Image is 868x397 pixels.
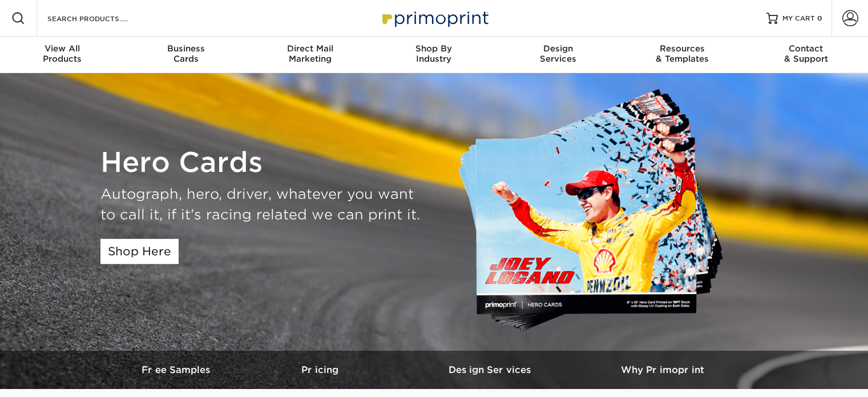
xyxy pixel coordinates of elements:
h3: Pricing [235,364,406,375]
a: Direct MailMarketing [248,37,372,73]
div: Services [496,43,620,64]
a: Design Services [406,351,577,389]
span: Design [496,43,620,54]
a: Contact& Support [744,37,868,73]
h3: Why Primoprint [577,364,748,375]
h3: Free Samples [120,364,235,375]
a: Shop Here [100,239,179,264]
a: Pricing [235,351,406,389]
div: & Templates [620,43,744,64]
span: Resources [620,43,744,54]
span: Contact [744,43,868,54]
div: Cards [124,43,248,64]
div: & Support [744,43,868,64]
div: Autograph, hero, driver, whatever you want to call it, if it's racing related we can print it. [100,184,426,225]
h3: Design Services [406,364,577,375]
a: Resources& Templates [620,37,744,73]
img: Primoprint [377,6,491,30]
span: MY CART [782,14,815,23]
div: Industry [372,43,496,64]
span: Business [124,43,248,54]
span: Direct Mail [248,43,372,54]
span: Shop By [372,43,496,54]
a: Free Samples [120,351,235,389]
a: Why Primoprint [577,351,748,389]
a: BusinessCards [124,37,248,73]
a: DesignServices [496,37,620,73]
h1: Hero Cards [100,146,426,179]
div: Marketing [248,43,372,64]
a: Shop ByIndustry [372,37,496,73]
input: SEARCH PRODUCTS..... [46,11,158,25]
img: Custom Hero Cards [457,87,737,337]
span: 0 [817,14,822,22]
